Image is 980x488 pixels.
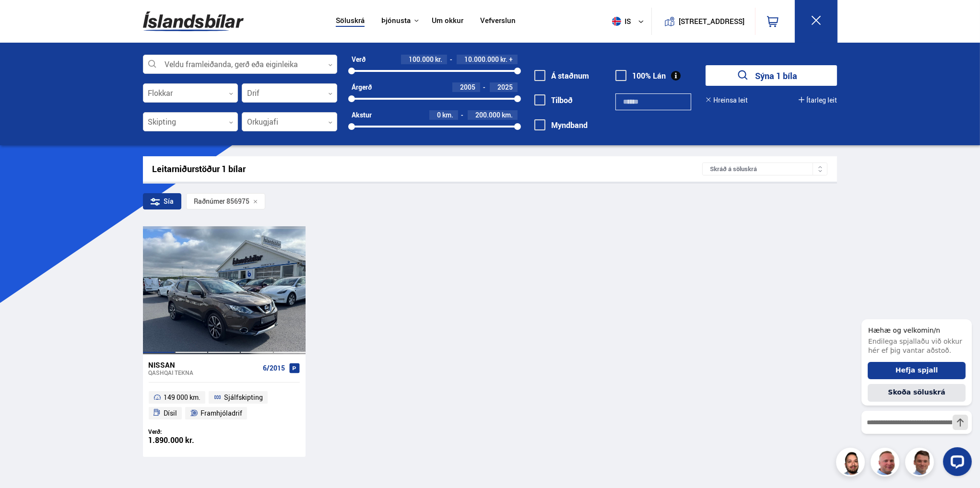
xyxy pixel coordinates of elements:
label: Tilboð [534,96,573,105]
span: Raðnúmer 856975 [194,198,249,205]
iframe: LiveChat chat widget [854,302,976,484]
a: [STREET_ADDRESS] [657,8,750,35]
a: Vefverslun [480,16,516,26]
div: Skráð á söluskrá [702,163,827,175]
button: Ítarleg leit [799,96,837,104]
span: 6/2015 [263,364,285,372]
span: 2005 [460,82,475,92]
span: 2025 [497,82,513,92]
span: Sjálfskipting [224,392,263,403]
a: Um okkur [432,16,463,26]
img: nhp88E3Fdnt1Opn2.png [838,449,866,478]
span: + [509,56,513,63]
div: Árgerð [352,83,372,91]
span: 0 [437,110,441,119]
button: Sýna 1 bíla [706,65,837,86]
img: G0Ugv5HjCgRt.svg [143,6,244,37]
button: Hreinsa leit [706,96,748,104]
span: is [608,17,632,26]
span: kr. [435,56,442,63]
label: 100% Lán [615,71,666,80]
label: Myndband [534,121,588,129]
div: Verð [352,56,366,63]
div: Leitarniðurstöður 1 bílar [153,164,703,174]
button: [STREET_ADDRESS] [683,17,741,25]
span: km. [442,111,453,119]
div: 1.890.000 kr. [149,436,224,444]
span: Framhjóladrif [201,407,242,419]
span: 149 000 km. [164,392,201,403]
label: Á staðnum [534,71,589,80]
div: Akstur [352,111,372,119]
span: 100.000 [409,55,434,64]
a: Nissan Qashqai TEKNA 6/2015 149 000 km. Sjálfskipting Dísil Framhjóladrif Verð: 1.890.000 kr. [143,354,306,457]
span: kr. [500,56,508,63]
div: Qashqai TEKNA [149,369,259,376]
span: km. [502,111,513,119]
a: Söluskrá [336,16,365,26]
div: Nissan [149,360,259,369]
button: Þjónusta [381,16,411,25]
span: 10.000.000 [464,55,499,64]
span: 200.000 [475,110,500,119]
span: Dísil [164,407,177,419]
img: svg+xml;base64,PHN2ZyB4bWxucz0iaHR0cDovL3d3dy53My5vcmcvMjAwMC9zdmciIHdpZHRoPSI1MTIiIGhlaWdodD0iNT... [612,17,621,26]
div: Sía [143,193,181,209]
button: is [608,7,651,35]
div: Verð: [149,428,224,435]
